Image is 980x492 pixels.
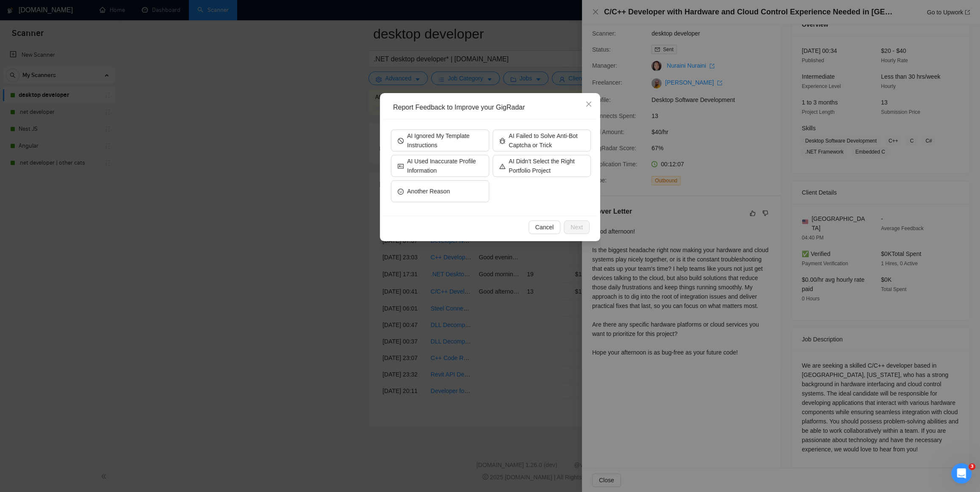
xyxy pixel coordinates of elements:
[564,220,590,234] button: Next
[30,10,51,17] span: Vadym
[393,103,593,112] div: Report Feedback to Improve your GigRadar
[499,137,505,143] span: bug
[499,162,505,169] span: warning
[529,220,561,234] button: Cancel
[51,10,133,17] span: з додатка [DOMAIN_NAME]
[391,180,489,202] button: frownAnother Reason
[398,162,404,169] span: idcard
[493,155,591,177] button: warningAI Didn’t Select the Right Portfolio Project
[509,157,584,175] span: AI Didn’t Select the Right Portfolio Project
[3,3,13,9] div: Месенджер
[10,7,24,20] img: Profile image for Vadym
[3,3,13,9] div: Месенджер Intercom
[407,157,482,175] span: AI Used Inaccurate Profile Information
[951,463,972,484] iframe: Intercom live chat
[407,187,450,196] span: Another Reason
[398,137,404,143] span: stop
[398,188,404,194] span: frown
[8,27,107,60] div: Go to the settings, and scroll down to the to find past proposals.
[36,27,76,34] b: Auto Bidder
[493,129,591,151] button: bugAI Failed to Solve Anti-Bot Captcha or Trick
[407,131,482,150] span: AI Ignored My Template Instructions
[535,223,554,232] span: Cancel
[100,11,105,16] span: Закрити
[391,155,489,177] button: idcardAI Used Inaccurate Profile Information
[391,129,489,151] button: stopAI Ignored My Template Instructions
[969,463,975,470] span: 3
